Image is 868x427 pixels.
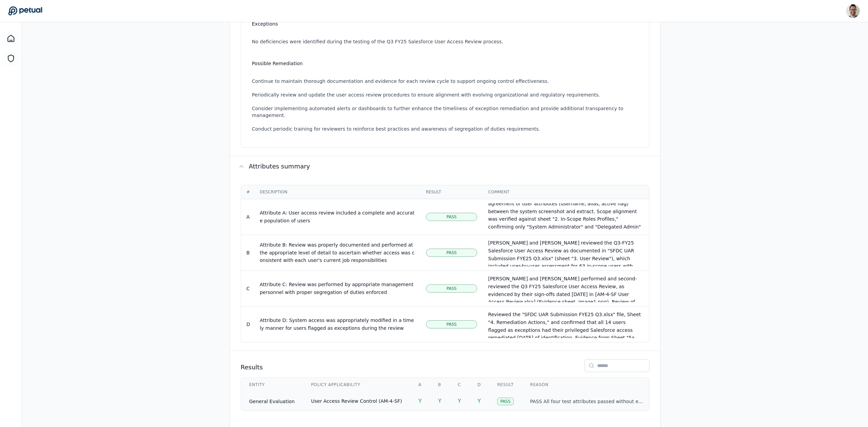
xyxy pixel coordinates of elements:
[260,209,415,225] div: Attribute A: User access review included a complete and accurate population of users
[241,363,263,372] h2: Results
[252,78,641,85] li: Continue to maintain thorough documentation and evidence for each review cycle to support ongoing...
[3,30,19,47] a: Dashboard
[846,4,860,18] img: Eliot Walker
[241,199,254,235] td: A
[254,185,420,199] th: Description
[252,105,641,119] li: Consider implementing automated alerts or dashboards to further enhance the timeliness of excepti...
[410,378,430,392] th: A
[260,241,415,264] div: Attribute B: Review was properly documented and performed at the appropriate level of detail to a...
[446,322,457,327] span: Pass
[458,398,461,404] span: Y
[418,398,422,404] span: Y
[477,398,481,404] span: Y
[488,239,643,332] div: [PERSON_NAME] and [PERSON_NAME] reviewed the Q3-FY25 Salesforce User Access Review as documented ...
[241,235,254,271] td: B
[3,50,19,67] a: SOC
[260,281,415,296] div: Attribute C: Review was performed by appropriate management personnel with proper segregation of ...
[303,378,410,392] th: Policy Applicability
[469,378,489,392] th: D
[483,185,649,199] th: Comment
[249,398,295,404] div: General Evaluation
[446,286,457,291] span: Pass
[438,398,442,404] span: Y
[260,316,415,332] div: Attribute D: System access was appropriately modified in a timely manner for users flagged as exc...
[488,275,643,368] div: [PERSON_NAME] and [PERSON_NAME] performed and second-reviewed the Q3 FY25 Salesforce User Access ...
[252,20,641,27] h3: Exceptions
[230,156,660,177] button: Attributes summary
[252,91,641,98] li: Periodically review and update the user access review procedures to ensure alignment with evolvin...
[252,60,641,67] h3: Possible Remediation
[241,378,303,392] th: Entity
[311,398,402,404] span: User Access Review Control (AM-4-SF)
[252,126,641,132] li: Conduct periodic training for reviewers to reinforce best practices and awareness of segregation ...
[530,398,645,405] p: PASS All four test attributes passed without exception: (A) population completeness and accuracy ...
[421,185,483,199] th: Result
[8,6,42,16] a: Go to Dashboard
[241,185,254,199] th: #
[489,378,522,392] th: Result
[252,38,641,45] li: No deficiencies were identified during the testing of the Q3 FY25 Salesforce User Access Review p...
[446,214,457,220] span: Pass
[446,250,457,255] span: Pass
[241,271,254,307] td: C
[249,162,310,171] h2: Attributes summary
[450,378,469,392] th: C
[241,307,254,342] td: D
[522,378,653,392] th: Reason
[430,378,450,392] th: B
[488,311,643,412] div: Reviewed the "SFDC UAR Submission FYE25 Q3.xlsx" file, Sheet "4. Remediation Actions," and confir...
[497,398,514,405] div: Pass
